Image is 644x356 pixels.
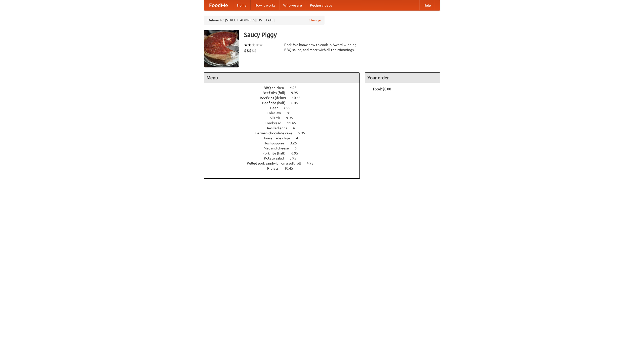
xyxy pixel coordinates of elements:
span: Pulled pork sandwich on a soft roll [247,161,306,165]
div: Pork. We know how to cook it. Award-winning BBQ sauce, and meat with all the trimmings. [284,42,360,52]
li: $ [254,48,257,53]
span: 4.95 [307,161,318,165]
span: 4.95 [290,86,302,90]
li: ★ [248,42,252,48]
a: Coleslaw 8.95 [267,111,303,115]
a: Hushpuppies 3.25 [264,141,306,145]
li: ★ [244,42,248,48]
li: ★ [255,42,259,48]
a: Riblets 10.45 [267,166,302,170]
span: Beef ribs (delux) [260,96,291,100]
h4: Menu [204,73,359,83]
li: $ [244,48,247,53]
div: Deliver to: [STREET_ADDRESS][US_STATE] [204,16,325,25]
span: Collards [267,116,285,120]
span: Hushpuppies [264,141,289,145]
span: Riblets [267,166,284,170]
span: BBQ chicken [264,86,289,90]
span: 7.55 [284,106,295,110]
a: Pulled pork sandwich on a soft roll 4.95 [247,161,323,165]
span: Beef ribs (half) [262,101,291,105]
span: 9.95 [286,116,298,120]
span: Pork ribs (half) [262,151,291,155]
a: Beef ribs (full) 9.95 [263,91,307,95]
span: 10.45 [284,166,298,170]
a: Recipe videos [306,0,336,10]
li: $ [252,48,254,53]
span: 4 [296,136,303,140]
span: Coleslaw [267,111,286,115]
span: Beer [270,106,283,110]
a: Potato salad 3.95 [264,156,306,160]
span: 5.95 [298,131,310,135]
span: 6.95 [291,151,303,155]
li: $ [249,48,252,53]
a: FoodMe [204,0,233,10]
a: Housemade chips 4 [262,136,307,140]
a: German chocolate cake 5.95 [255,131,314,135]
a: Help [419,0,435,10]
span: 6 [295,146,302,150]
a: Beer 7.55 [270,106,300,110]
span: Cornbread [265,121,286,125]
a: Who we are [279,0,306,10]
li: $ [247,48,249,53]
span: German chocolate cake [255,131,297,135]
span: 10.45 [292,96,306,100]
span: 6.45 [291,101,303,105]
span: Beef ribs (full) [263,91,290,95]
span: 4 [293,126,300,130]
span: Potato salad [264,156,289,160]
span: 3.25 [290,141,302,145]
a: BBQ chicken 4.95 [264,86,306,90]
li: ★ [259,42,263,48]
span: Mac and cheese [264,146,294,150]
a: Cornbread 11.45 [265,121,305,125]
li: ★ [252,42,255,48]
span: Housemade chips [262,136,295,140]
h4: Your order [365,73,440,83]
span: Devilled eggs [265,126,292,130]
b: Total: $0.00 [373,87,391,91]
a: How it works [251,0,279,10]
a: Mac and cheese 6 [264,146,306,150]
a: Beef ribs (half) 6.45 [262,101,307,105]
span: 8.95 [287,111,299,115]
span: 3.95 [290,156,301,160]
a: Home [233,0,251,10]
a: Devilled eggs 4 [265,126,304,130]
a: Collards 9.95 [267,116,302,120]
a: Change [309,18,321,23]
img: angular.jpg [204,30,239,67]
span: 9.95 [291,91,303,95]
a: Beef ribs (delux) 10.45 [260,96,310,100]
span: 11.45 [287,121,301,125]
a: Pork ribs (half) 6.95 [262,151,307,155]
h3: Saucy Piggy [244,30,440,40]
